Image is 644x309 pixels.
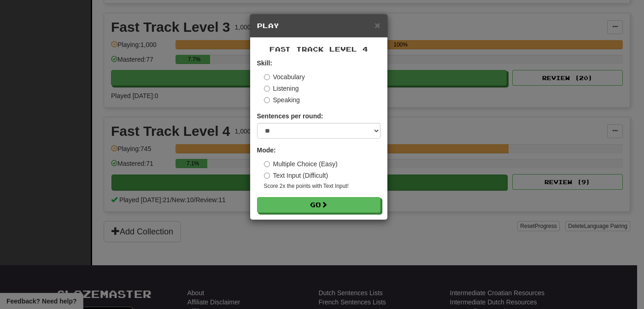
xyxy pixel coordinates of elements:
[257,197,381,213] button: Go
[264,72,305,82] label: Vocabulary
[264,95,300,105] label: Speaking
[264,171,328,180] label: Text Input (Difficult)
[269,45,368,53] span: Fast Track Level 4
[264,173,270,179] input: Text Input (Difficult)
[257,146,276,154] strong: Mode:
[264,161,270,167] input: Multiple Choice (Easy)
[375,20,380,30] span: ×
[264,74,270,80] input: Vocabulary
[257,21,381,30] h5: Play
[264,84,299,93] label: Listening
[264,182,381,190] small: Score 2x the points with Text Input !
[257,111,323,121] label: Sentences per round:
[264,159,338,169] label: Multiple Choice (Easy)
[257,59,272,67] strong: Skill:
[264,86,270,92] input: Listening
[375,20,380,30] button: Close
[264,97,270,103] input: Speaking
